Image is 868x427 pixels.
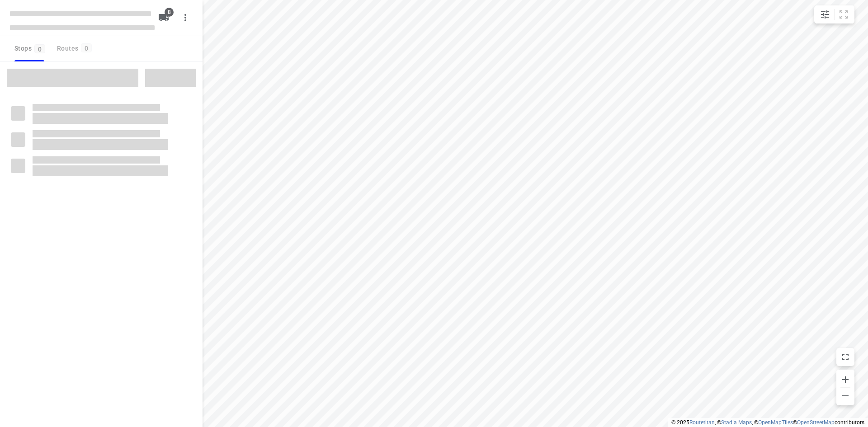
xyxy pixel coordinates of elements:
[721,419,752,426] a: Stadia Maps
[816,5,834,23] button: Map settings
[797,419,835,426] a: OpenStreetMap
[814,5,854,23] div: small contained button group
[689,419,715,426] a: Routetitan
[758,419,793,426] a: OpenMapTiles
[671,419,864,426] li: © 2025 , © , © © contributors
